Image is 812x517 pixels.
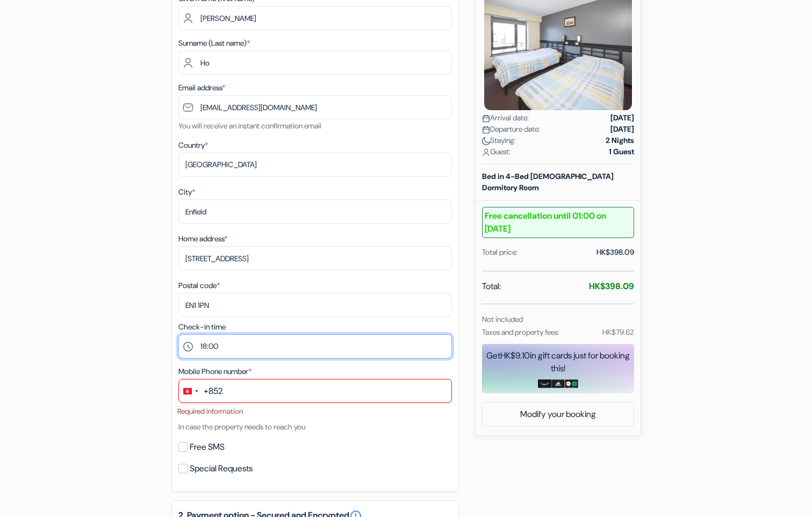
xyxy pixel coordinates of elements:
div: Get in gift cards just for booking this! [482,349,634,375]
input: Enter email address [178,95,452,119]
input: Enter first name [178,6,452,30]
strong: 2 Nights [606,135,634,146]
span: Arrival date: [482,112,529,124]
label: Free SMS [190,440,225,455]
b: Bed in 4-Bed [DEMOGRAPHIC_DATA] Dormitory Room [482,171,614,192]
img: uber-uber-eats-card.png [565,379,578,388]
div: HK$398.09 [597,247,634,258]
span: Guest: [482,146,511,157]
strong: [DATE] [610,112,634,124]
a: Modify your booking [483,404,634,425]
label: Special Requests [190,461,253,476]
li: Required information [177,406,452,417]
b: Free cancellation until 01:00 on [DATE] [482,207,634,238]
small: You will receive an instant confirmation email [178,121,321,131]
label: Country [178,140,208,151]
label: City [178,186,195,198]
img: calendar.svg [482,126,490,134]
img: moon.svg [482,137,490,145]
img: adidas-card.png [551,379,565,388]
small: Not included [482,314,523,324]
strong: HK$398.09 [589,281,634,292]
span: HK$9.10 [500,350,530,361]
img: amazon-card-no-text.png [538,379,551,388]
span: Staying: [482,135,516,146]
strong: [DATE] [610,124,634,135]
label: Check-in time [178,321,226,333]
label: Email address [178,82,225,94]
input: Enter last name [178,51,452,75]
small: Taxes and property fees: [482,327,559,337]
button: Change country, selected Hong Kong SAR China (+852) [179,379,222,403]
small: HK$79.62 [602,327,634,337]
label: Postal code [178,280,220,291]
div: Total price: [482,247,518,258]
span: Departure date: [482,124,540,135]
label: Home address [178,233,227,245]
strong: 1 Guest [609,146,634,157]
img: calendar.svg [482,114,490,123]
small: In case the property needs to reach you [178,422,305,432]
span: Total: [482,280,501,293]
img: user_icon.svg [482,148,490,156]
label: Mobile Phone number [178,366,251,377]
div: +852 [204,385,222,398]
label: Surname (Last name) [178,38,250,49]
